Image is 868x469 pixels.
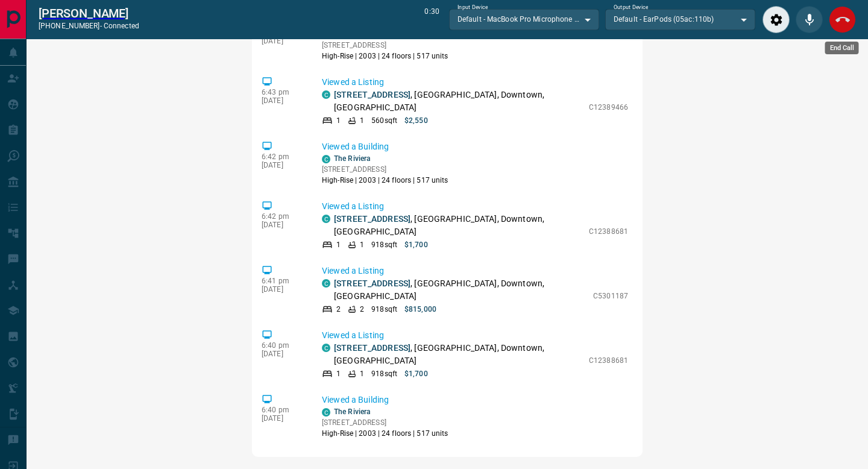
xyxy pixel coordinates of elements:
[322,215,330,223] div: condos.ca
[322,40,448,51] p: [STREET_ADDRESS]
[262,414,304,423] p: [DATE]
[262,285,304,294] p: [DATE]
[322,329,628,342] p: Viewed a Listing
[334,279,410,288] a: [STREET_ADDRESS]
[589,226,628,237] p: C12388681
[334,154,370,163] a: The Riviera
[360,115,364,126] p: 1
[322,140,628,153] p: Viewed a Building
[262,161,304,169] p: [DATE]
[262,96,304,105] p: [DATE]
[796,6,823,33] div: Mute
[334,214,410,224] a: [STREET_ADDRESS]
[322,90,330,99] div: condos.ca
[39,6,139,20] a: [PERSON_NAME]
[262,153,304,161] p: 6:42 pm
[449,9,599,30] div: Default - MacBook Pro Microphone (Built-in)
[322,200,628,213] p: Viewed a Listing
[262,406,304,414] p: 6:40 pm
[404,368,428,379] p: $1,700
[262,37,304,45] p: [DATE]
[262,341,304,350] p: 6:40 pm
[322,155,330,163] div: condos.ca
[404,304,436,315] p: $815,000
[336,304,341,315] p: 2
[360,304,364,315] p: 2
[262,221,304,229] p: [DATE]
[322,394,628,406] p: Viewed a Building
[262,212,304,221] p: 6:42 pm
[371,304,397,315] p: 918 sqft
[458,4,488,11] label: Input Device
[322,428,448,439] p: High-Rise | 2003 | 24 floors | 517 units
[334,408,370,416] a: The Riviera
[336,368,341,379] p: 1
[360,239,364,250] p: 1
[360,368,364,379] p: 1
[322,51,448,61] p: High-Rise | 2003 | 24 floors | 517 units
[589,355,628,366] p: C12388681
[104,22,139,30] span: connected
[262,88,304,96] p: 6:43 pm
[593,291,628,301] p: C5301187
[322,265,628,277] p: Viewed a Listing
[334,89,583,114] p: , [GEOGRAPHIC_DATA], Downtown, [GEOGRAPHIC_DATA]
[322,175,448,186] p: High-Rise | 2003 | 24 floors | 517 units
[614,4,648,11] label: Output Device
[424,6,439,33] p: 0:30
[322,76,628,89] p: Viewed a Listing
[763,6,790,33] div: Audio Settings
[336,115,341,126] p: 1
[322,279,330,288] div: condos.ca
[262,350,304,358] p: [DATE]
[371,115,397,126] p: 560 sqft
[322,344,330,352] div: condos.ca
[322,417,448,428] p: [STREET_ADDRESS]
[334,277,587,303] p: , [GEOGRAPHIC_DATA], Downtown, [GEOGRAPHIC_DATA]
[404,239,428,250] p: $1,700
[322,408,330,417] div: condos.ca
[322,164,448,175] p: [STREET_ADDRESS]
[334,343,410,353] a: [STREET_ADDRESS]
[589,102,628,113] p: C12389466
[334,90,410,99] a: [STREET_ADDRESS]
[334,342,583,367] p: , [GEOGRAPHIC_DATA], Downtown, [GEOGRAPHIC_DATA]
[336,239,341,250] p: 1
[371,368,397,379] p: 918 sqft
[829,6,856,33] div: End Call
[605,9,755,30] div: Default - EarPods (05ac:110b)
[334,213,583,238] p: , [GEOGRAPHIC_DATA], Downtown, [GEOGRAPHIC_DATA]
[39,20,139,31] p: [PHONE_NUMBER] -
[404,115,428,126] p: $2,550
[825,42,859,54] div: End Call
[371,239,397,250] p: 918 sqft
[262,277,304,285] p: 6:41 pm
